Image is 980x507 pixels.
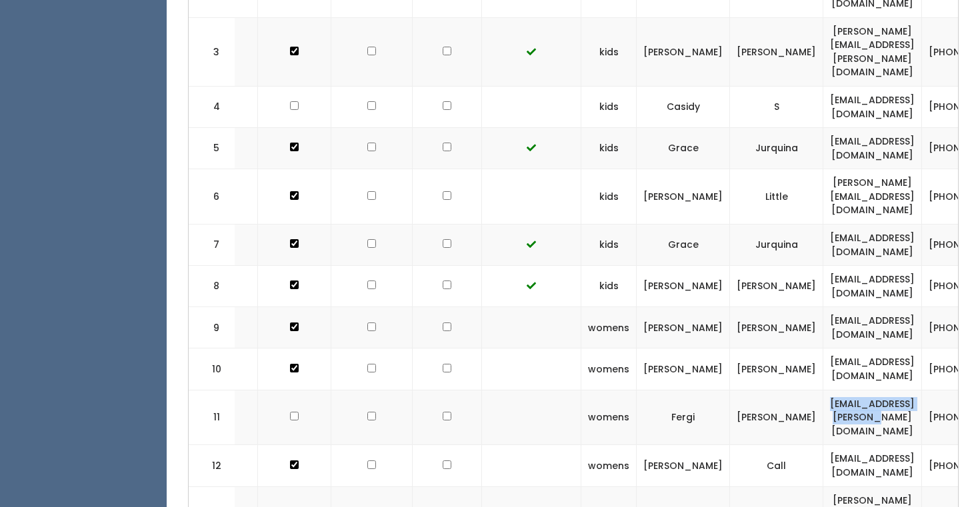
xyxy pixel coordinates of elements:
[189,307,235,348] td: 9
[823,225,922,266] td: [EMAIL_ADDRESS][DOMAIN_NAME]
[581,445,637,486] td: womens
[637,225,730,266] td: Grace
[637,390,730,445] td: Fergi
[637,17,730,86] td: [PERSON_NAME]
[581,128,637,169] td: kids
[189,348,235,390] td: 10
[823,390,922,445] td: [EMAIL_ADDRESS][PERSON_NAME][DOMAIN_NAME]
[637,128,730,169] td: Grace
[730,128,823,169] td: Jurquina
[637,307,730,348] td: [PERSON_NAME]
[581,266,637,307] td: kids
[730,17,823,86] td: [PERSON_NAME]
[637,86,730,127] td: Casidy
[730,390,823,445] td: [PERSON_NAME]
[581,169,637,225] td: kids
[189,445,235,486] td: 12
[823,348,922,390] td: [EMAIL_ADDRESS][DOMAIN_NAME]
[637,169,730,225] td: [PERSON_NAME]
[823,86,922,127] td: [EMAIL_ADDRESS][DOMAIN_NAME]
[189,17,235,86] td: 3
[189,225,235,266] td: 7
[730,225,823,266] td: Jurquina
[730,307,823,348] td: [PERSON_NAME]
[189,169,235,225] td: 6
[581,307,637,348] td: womens
[189,86,235,127] td: 4
[189,128,235,169] td: 5
[730,348,823,390] td: [PERSON_NAME]
[823,17,922,86] td: [PERSON_NAME][EMAIL_ADDRESS][PERSON_NAME][DOMAIN_NAME]
[581,86,637,127] td: kids
[823,445,922,486] td: [EMAIL_ADDRESS][DOMAIN_NAME]
[730,169,823,225] td: Little
[637,266,730,307] td: [PERSON_NAME]
[730,86,823,127] td: S
[823,307,922,348] td: [EMAIL_ADDRESS][DOMAIN_NAME]
[189,390,235,445] td: 11
[581,225,637,266] td: kids
[823,128,922,169] td: [EMAIL_ADDRESS][DOMAIN_NAME]
[637,348,730,390] td: [PERSON_NAME]
[581,390,637,445] td: womens
[581,348,637,390] td: womens
[823,266,922,307] td: [EMAIL_ADDRESS][DOMAIN_NAME]
[189,266,235,307] td: 8
[581,17,637,86] td: kids
[730,445,823,486] td: Call
[823,169,922,225] td: [PERSON_NAME][EMAIL_ADDRESS][DOMAIN_NAME]
[730,266,823,307] td: [PERSON_NAME]
[637,445,730,486] td: [PERSON_NAME]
